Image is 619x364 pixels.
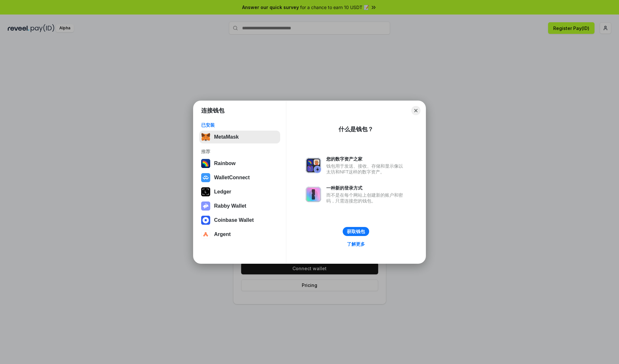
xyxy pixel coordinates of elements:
[214,217,254,223] div: Coinbase Wallet
[201,187,210,196] img: svg+xml,%3Csvg%20xmlns%3D%22http%3A%2F%2Fwww.w3.org%2F2000%2Fsvg%22%20width%3D%2228%22%20height%3...
[199,131,280,143] button: MetaMask
[343,240,369,248] a: 了解更多
[343,227,369,236] button: 获取钱包
[201,173,210,182] img: svg+xml,%3Csvg%20width%3D%2228%22%20height%3D%2228%22%20viewBox%3D%220%200%2028%2028%22%20fill%3D...
[201,149,278,154] div: 推荐
[214,161,236,166] div: Rainbow
[214,231,231,237] div: Argent
[347,241,365,247] div: 了解更多
[411,106,420,115] button: Close
[326,156,406,162] div: 您的数字资产之家
[199,185,280,198] button: Ledger
[326,163,406,175] div: 钱包用于发送、接收、存储和显示像以太坊和NFT这样的数字资产。
[201,159,210,168] img: svg+xml,%3Csvg%20width%3D%22120%22%20height%3D%22120%22%20viewBox%3D%220%200%20120%20120%22%20fil...
[201,230,210,239] img: svg+xml,%3Csvg%20width%3D%2228%22%20height%3D%2228%22%20viewBox%3D%220%200%2028%2028%22%20fill%3D...
[326,185,406,191] div: 一种新的登录方式
[199,157,280,170] button: Rainbow
[199,200,280,212] button: Rabby Wallet
[214,134,239,140] div: MetaMask
[201,122,278,128] div: 已安装
[199,214,280,227] button: Coinbase Wallet
[201,216,210,225] img: svg+xml,%3Csvg%20width%3D%2228%22%20height%3D%2228%22%20viewBox%3D%220%200%2028%2028%22%20fill%3D...
[201,107,224,114] h1: 连接钱包
[306,158,321,173] img: svg+xml,%3Csvg%20xmlns%3D%22http%3A%2F%2Fwww.w3.org%2F2000%2Fsvg%22%20fill%3D%22none%22%20viewBox...
[214,189,231,195] div: Ledger
[347,229,365,234] div: 获取钱包
[201,202,210,211] img: svg+xml,%3Csvg%20xmlns%3D%22http%3A%2F%2Fwww.w3.org%2F2000%2Fsvg%22%20fill%3D%22none%22%20viewBox...
[339,125,373,133] div: 什么是钱包？
[326,192,406,204] div: 而不是在每个网站上创建新的账户和密码，只需连接您的钱包。
[214,203,246,209] div: Rabby Wallet
[199,171,280,184] button: WalletConnect
[214,175,250,181] div: WalletConnect
[201,133,210,142] img: svg+xml,%3Csvg%20fill%3D%22none%22%20height%3D%2233%22%20viewBox%3D%220%200%2035%2033%22%20width%...
[306,187,321,202] img: svg+xml,%3Csvg%20xmlns%3D%22http%3A%2F%2Fwww.w3.org%2F2000%2Fsvg%22%20fill%3D%22none%22%20viewBox...
[199,228,280,241] button: Argent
